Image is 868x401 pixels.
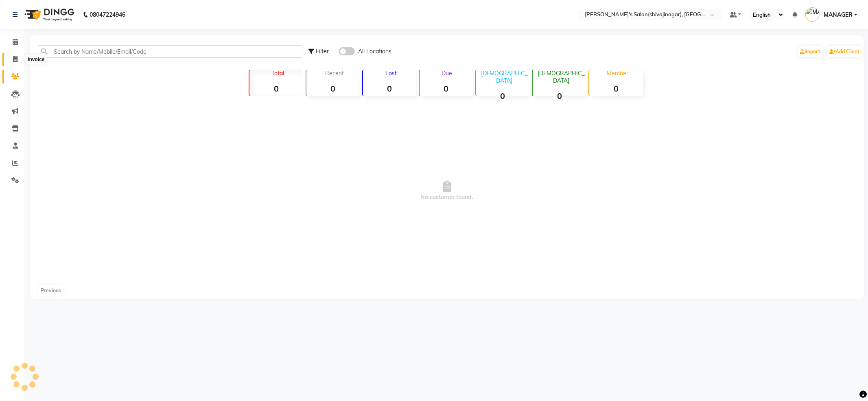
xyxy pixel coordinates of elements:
[363,83,416,94] strong: 0
[479,70,529,84] p: [DEMOGRAPHIC_DATA]
[476,91,529,101] strong: 0
[249,83,303,94] strong: 0
[90,3,125,26] b: 08047224946
[253,70,303,77] p: Total
[589,83,643,94] strong: 0
[536,70,586,84] p: [DEMOGRAPHIC_DATA]
[827,46,861,57] a: Add Client
[593,70,643,77] p: Member
[30,99,864,283] span: No customer found.
[358,47,391,56] span: All Locations
[316,48,329,55] span: Filter
[306,83,360,94] strong: 0
[798,46,822,57] a: Import
[366,70,416,77] p: Lost
[420,83,473,94] strong: 0
[310,70,360,77] p: Recent
[21,3,77,26] img: logo
[805,7,820,22] img: MANAGER
[38,45,302,58] input: Search by Name/Mobile/Email/Code
[421,70,473,77] p: Due
[824,11,853,19] span: MANAGER
[26,55,46,65] div: Invoice
[533,91,586,101] strong: 0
